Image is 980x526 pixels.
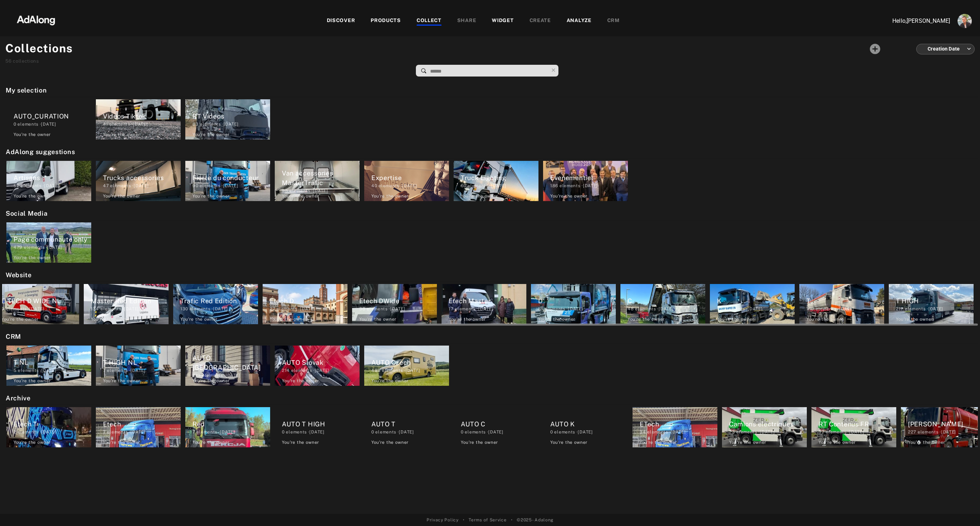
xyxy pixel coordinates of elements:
[4,405,93,449] div: Etech T2 elements ·[DATE]You're the owner
[6,270,978,280] h2: Website
[192,372,270,379] div: elements · [DATE]
[14,122,16,127] span: 0
[806,306,884,312] div: elements · [DATE]
[819,439,856,446] div: You're the owner
[887,282,976,326] div: T HIGH217 elements ·[DATE]You're the owner
[538,316,576,322] div: You're the owner
[550,419,628,429] div: AUTO K
[270,316,307,322] div: You're the owner
[896,296,974,306] div: T HIGH
[1,316,39,322] div: You're the owner
[461,183,538,189] div: elements · [DATE]
[103,358,181,367] div: T HIGH NL
[270,306,275,311] span: 27
[1,296,79,306] div: E TECH D WIDE NL
[461,193,498,199] div: You're the owner
[282,378,319,384] div: You're the owner
[273,405,362,449] div: AUTO T HIGH0 elements ·[DATE]You're the owner
[192,378,230,384] div: You're the owner
[511,517,513,523] span: •
[14,378,51,384] div: You're the owner
[192,121,270,127] div: elements · [DATE]
[717,306,795,312] div: elements · [DATE]
[103,122,108,127] span: 41
[797,282,886,326] div: T169 elements ·[DATE]You're the owner
[541,159,630,203] div: Evenementiel186 elements ·[DATE]You're the owner
[282,188,288,193] span: 95
[94,405,183,449] div: Etech7 elements ·[DATE]You're the owner
[944,492,980,526] iframe: Chat Widget
[273,343,362,388] div: AUTO Slovak214 elements ·[DATE]You're the owner
[94,97,183,142] div: Videos Tiktok41 elements ·[DATE]You're the owner
[908,439,945,446] div: You're the owner
[371,173,449,183] div: Expertise
[640,439,677,446] div: You're the owner
[282,367,360,374] div: elements · [DATE]
[362,159,451,203] div: Expertise40 elements ·[DATE]You're the owner
[729,439,767,446] div: You're the owner
[261,282,350,326] div: Etech D27 elements ·[DATE]You're the owner
[371,429,449,435] div: elements · [DATE]
[350,282,439,326] div: Etech DWide38 elements ·[DATE]You're the owner
[103,183,109,188] span: 47
[708,282,797,326] div: K73 elements ·[DATE]You're the owner
[371,419,449,429] div: AUTO T
[192,353,270,372] div: AUTO [GEOGRAPHIC_DATA]
[371,193,409,199] div: You're the owner
[529,282,618,326] div: D18 elements ·[DATE]You're the owner
[729,429,807,435] div: elements · [DATE]
[14,254,51,261] div: You're the owner
[371,368,381,373] span: 485
[550,439,588,446] div: You're the owner
[91,306,99,311] span: 134
[4,159,93,203] div: Artisans52 elements ·[DATE]You're the owner
[550,183,558,188] span: 186
[461,173,538,183] div: Truck Lighting
[452,405,541,449] div: AUTO C0 elements ·[DATE]You're the owner
[717,316,754,322] div: You're the owner
[5,58,11,64] span: 56
[180,296,258,306] div: Trafic Red Edition
[628,306,634,311] span: 48
[640,429,717,435] div: elements · [DATE]
[449,296,526,306] div: Etech Master
[82,282,171,326] div: Master Red Edition134 elements ·[DATE]You're the owner
[538,296,616,306] div: D
[327,17,355,25] div: DISCOVER
[103,367,181,374] div: elements · [DATE]
[192,173,270,183] div: Fierte du conducteur
[806,296,884,306] div: T
[91,316,128,322] div: You're the owner
[879,17,950,25] p: Hello, [PERSON_NAME]
[14,430,16,435] span: 2
[4,343,93,388] div: T NL5 elements ·[DATE]You're the owner
[717,306,723,311] span: 73
[14,173,91,183] div: Artisans
[94,343,183,388] div: T HIGH NL7 elements ·[DATE]You're the owner
[282,419,360,429] div: AUTO T HIGH
[896,306,974,312] div: elements · [DATE]
[180,306,188,311] span: 130
[103,368,106,373] span: 7
[192,122,198,127] span: 83
[550,430,553,435] span: 0
[282,188,360,194] div: elements · [DATE]
[908,430,916,435] span: 227
[91,296,169,306] div: Master Red Edition
[819,419,896,429] div: RT Contenus FR
[618,282,707,326] div: C48 elements ·[DATE]You're the owner
[192,373,201,378] span: 913
[103,183,181,189] div: elements · [DATE]
[628,306,705,312] div: elements · [DATE]
[14,183,19,188] span: 52
[538,306,616,312] div: elements · [DATE]
[439,282,528,326] div: Etech Master17 elements ·[DATE]You're the owner
[183,159,272,203] div: Fierte du conducteur90 elements ·[DATE]You're the owner
[550,429,628,435] div: elements · [DATE]
[457,17,476,25] div: SHARE
[550,193,588,199] div: You're the owner
[183,343,272,388] div: AUTO [GEOGRAPHIC_DATA]913 elements ·[DATE]You're the owner
[192,183,270,189] div: elements · [DATE]
[103,193,140,199] div: You're the owner
[362,343,451,388] div: AUTO Czech485 elements ·[DATE]You're the owner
